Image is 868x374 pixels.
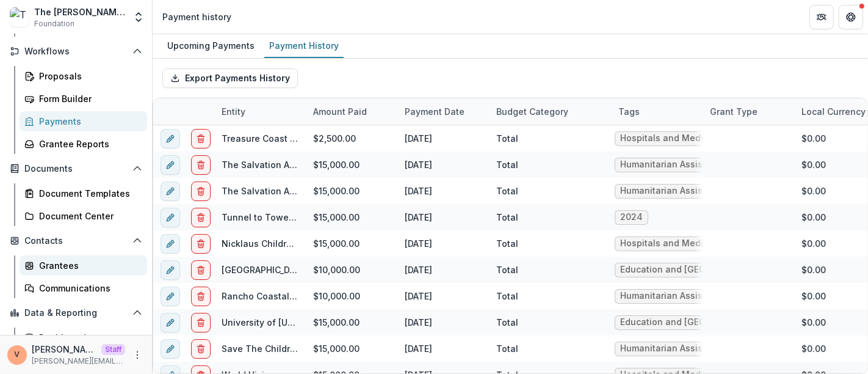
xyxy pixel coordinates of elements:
[397,178,489,204] div: [DATE]
[496,132,518,145] div: Total
[496,237,518,250] div: Total
[214,98,306,125] div: Entity
[489,105,576,118] div: Budget Category
[703,98,794,125] div: Grant Type
[5,159,147,178] button: Open Documents
[620,291,727,301] div: Humanitarian Assistance
[24,164,128,174] span: Documents
[214,105,253,118] div: Entity
[397,125,489,152] div: [DATE]
[39,92,137,105] div: Form Builder
[222,133,375,144] a: Treasure Coast Hospice Foundation
[222,343,301,354] a: Save The Children
[162,34,259,58] a: Upcoming Payments
[24,46,128,57] span: Workflows
[161,208,180,227] button: edit
[703,105,765,118] div: Grant Type
[32,343,96,356] p: [PERSON_NAME]
[5,231,147,251] button: Open Contacts
[496,290,518,302] div: Total
[39,210,137,222] div: Document Center
[191,260,211,280] button: delete
[20,66,147,86] a: Proposals
[496,158,518,171] div: Total
[24,236,128,246] span: Contacts
[489,98,611,125] div: Budget Category
[20,255,147,276] a: Grantees
[32,356,125,367] p: [PERSON_NAME][EMAIL_ADDRESS][DOMAIN_NAME]
[161,339,180,359] button: edit
[264,37,344,54] div: Payment History
[611,105,647,118] div: Tags
[222,291,361,301] a: Rancho Coastal Humane Society
[20,328,147,348] a: Dashboard
[306,335,397,362] div: $15,000.00
[39,187,137,200] div: Document Templates
[20,206,147,226] a: Document Center
[397,309,489,335] div: [DATE]
[161,182,180,201] button: edit
[39,115,137,128] div: Payments
[809,5,834,29] button: Partners
[306,257,397,283] div: $10,000.00
[162,68,298,88] button: Export Payments History
[306,152,397,178] div: $15,000.00
[20,89,147,109] a: Form Builder
[191,234,211,254] button: delete
[620,159,727,170] div: Humanitarian Assistance
[34,18,74,29] span: Foundation
[20,134,147,154] a: Grantee Reports
[264,34,344,58] a: Payment History
[620,317,771,328] div: Education and [GEOGRAPHIC_DATA]
[222,238,392,249] a: Nicklaus Children’s Hospital Foundation
[222,212,347,222] a: Tunnel to Towers Foundation
[306,204,397,230] div: $15,000.00
[496,211,518,224] div: Total
[620,212,643,222] div: 2024
[496,263,518,276] div: Total
[130,5,147,29] button: Open entity switcher
[162,37,259,54] div: Upcoming Payments
[839,5,863,29] button: Get Help
[222,265,413,275] a: [GEOGRAPHIC_DATA] - School of Architecture
[611,98,703,125] div: Tags
[157,8,236,26] nav: breadcrumb
[306,98,397,125] div: Amount Paid
[620,265,771,275] div: Education and [GEOGRAPHIC_DATA]
[397,98,489,125] div: Payment Date
[34,5,125,18] div: The [PERSON_NAME] Foundation
[161,129,180,148] button: edit
[130,348,145,362] button: More
[496,342,518,355] div: Total
[496,316,518,329] div: Total
[39,259,137,272] div: Grantees
[10,7,29,27] img: The Brunetti Foundation
[222,186,339,196] a: The Salvation Army - Ocala
[496,185,518,197] div: Total
[39,137,137,150] div: Grantee Reports
[222,317,377,328] a: University of [US_STATE] Foundation
[191,313,211,332] button: delete
[39,70,137,82] div: Proposals
[191,155,211,175] button: delete
[222,159,347,170] a: The Salvation Army Red Bank
[620,133,759,144] div: Hospitals and Medical Research
[161,313,180,332] button: edit
[101,344,125,355] p: Staff
[620,343,727,354] div: Humanitarian Assistance
[5,303,147,323] button: Open Data & Reporting
[191,339,211,359] button: delete
[20,111,147,131] a: Payments
[20,278,147,298] a: Communications
[161,155,180,175] button: edit
[191,287,211,306] button: delete
[397,105,472,118] div: Payment Date
[15,351,20,359] div: Venkat
[397,152,489,178] div: [DATE]
[306,125,397,152] div: $2,500.00
[620,186,727,196] div: Humanitarian Assistance
[620,238,759,249] div: Hospitals and Medical Research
